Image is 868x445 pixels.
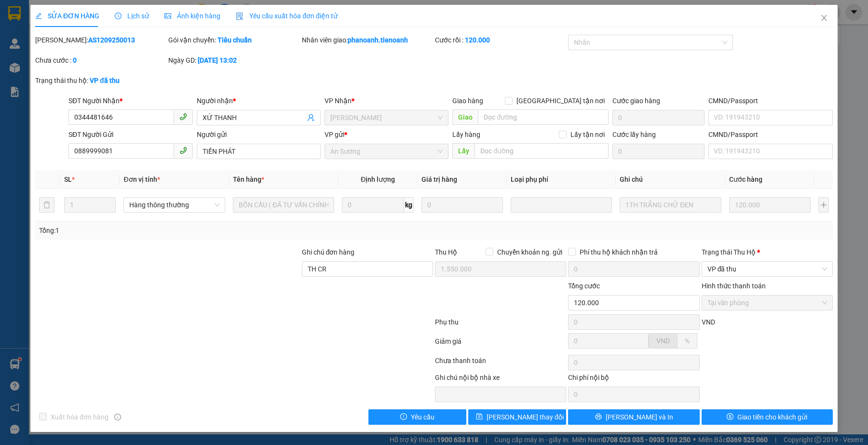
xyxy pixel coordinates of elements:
span: Yêu cầu xuất hóa đơn điện tử [236,12,338,20]
span: Lấy [452,143,475,159]
input: Cước lấy hàng [612,144,705,159]
div: Ghi chú nội bộ nhà xe [435,372,566,387]
input: 0 [729,197,811,213]
span: Định lượng [361,175,395,183]
div: Phụ thu [434,317,567,334]
span: % [685,337,690,345]
span: Giá trị hàng [421,175,457,183]
span: Cư Kuin [330,110,443,125]
div: CMND/Passport [708,129,832,140]
div: Tổng: 1 [39,225,335,236]
span: Thu Hộ [435,248,457,256]
span: exclamation-circle [400,413,407,421]
span: Phí thu hộ khách nhận trả [576,247,662,257]
span: user-add [307,114,315,121]
button: delete [39,197,54,213]
span: printer [595,413,602,421]
span: Chuyển khoản ng. gửi [493,247,566,257]
button: Close [811,5,838,32]
span: Lịch sử [115,12,149,20]
button: plus [818,197,829,213]
b: Tiêu chuẩn [217,36,252,44]
div: Ngày GD: [168,55,299,66]
div: Người nhận [197,95,321,106]
button: save[PERSON_NAME] thay đổi [468,409,566,425]
span: dollar [727,413,733,421]
div: Giảm giá [434,336,567,353]
b: 0 [73,56,77,64]
span: close [820,14,828,22]
label: Cước giao hàng [612,97,660,105]
span: VP đã thu [707,262,827,276]
label: Hình thức thanh toán [702,282,766,290]
span: SL [64,175,72,183]
span: Giao [452,109,478,125]
span: phone [179,113,187,121]
input: Cước giao hàng [612,110,705,125]
span: VP Nhận [325,97,352,105]
div: SĐT Người Nhận [68,95,192,106]
b: phanoanh.tienoanh [348,36,408,44]
span: Giao tiền cho khách gửi [737,412,807,422]
span: [PERSON_NAME] và In [606,412,673,422]
span: [GEOGRAPHIC_DATA] tận nơi [513,95,609,106]
b: 120.000 [465,36,490,44]
b: AS1209250013 [88,36,135,44]
span: Yêu cầu [411,412,434,422]
span: clock-circle [115,13,122,19]
input: Ghi Chú [620,197,721,213]
span: edit [35,13,42,19]
span: Cước hàng [729,175,762,183]
span: picture [164,13,171,19]
div: Gói vận chuyển: [168,35,299,45]
th: Ghi chú [616,170,725,189]
input: Dọc đường [478,109,609,125]
span: An Sương [330,144,443,159]
div: Nhân viên giao: [302,35,433,45]
span: Giao hàng [452,97,483,105]
span: VND [656,337,670,345]
label: Cước lấy hàng [612,131,656,138]
span: phone [179,147,187,154]
span: Tại văn phòng [707,296,827,310]
b: VP đã thu [90,77,120,84]
span: Ảnh kiện hàng [164,12,220,20]
span: Lấy hàng [452,131,480,138]
span: Hàng thông thường [129,198,219,212]
div: CMND/Passport [708,95,832,106]
button: dollarGiao tiền cho khách gửi [702,409,833,425]
span: Tên hàng [233,175,264,183]
button: printer[PERSON_NAME] và In [568,409,699,425]
b: [DATE] 13:02 [198,56,237,64]
div: Trạng thái thu hộ: [35,75,200,86]
input: VD: Bàn, Ghế [233,197,334,213]
div: Chưa cước : [35,55,166,66]
span: Tổng cước [568,282,600,290]
div: Chưa thanh toán [434,355,567,372]
div: SĐT Người Gửi [68,129,192,140]
button: exclamation-circleYêu cầu [368,409,466,425]
input: Ghi chú đơn hàng [302,261,433,277]
span: Xuất hóa đơn hàng [47,412,112,422]
div: Chi phí nội bộ [568,372,699,387]
label: Ghi chú đơn hàng [302,248,355,256]
div: Trạng thái Thu Hộ [702,247,833,257]
th: Loại phụ phí [507,170,616,189]
div: Người gửi [197,129,321,140]
img: icon [236,13,244,20]
input: Dọc đường [475,143,609,159]
span: VND [702,318,715,326]
input: 0 [421,197,503,213]
div: [PERSON_NAME]: [35,35,166,45]
span: kg [404,197,414,213]
span: [PERSON_NAME] thay đổi [487,412,564,422]
span: save [476,413,483,421]
div: Cước rồi : [435,35,566,45]
span: Đơn vị tính [123,175,160,183]
span: SỬA ĐƠN HÀNG [35,12,99,20]
div: VP gửi [325,129,448,140]
span: info-circle [114,414,121,420]
span: Lấy tận nơi [567,129,609,140]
